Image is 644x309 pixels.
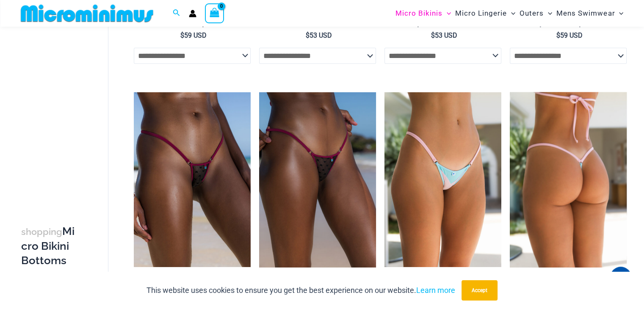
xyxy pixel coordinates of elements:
[544,3,552,24] span: Menu Toggle
[556,31,583,39] bdi: 59 USD
[416,286,455,295] a: Learn more
[556,31,560,39] span: $
[21,28,97,198] iframe: TrustedSite Certified
[17,4,157,23] img: MM SHOP LOGO FLAT
[306,31,332,39] bdi: 53 USD
[395,3,442,24] span: Micro Bikinis
[554,3,625,24] a: Mens SwimwearMenu ToggleMenu Toggle
[431,31,457,39] bdi: 53 USD
[259,92,376,268] a: Cupids Kiss Hearts 449 Thong 01Cupids Kiss Hearts 323 Underwire Top 449 Thong 05Cupids Kiss Heart...
[173,8,180,19] a: Search icon link
[520,3,544,24] span: Outers
[180,31,207,39] bdi: 59 USD
[189,10,196,17] a: Account icon link
[453,3,517,24] a: Micro LingerieMenu ToggleMenu Toggle
[21,226,62,237] span: shopping
[393,3,453,24] a: Micro BikinisMenu ToggleMenu Toggle
[259,92,376,268] img: Cupids Kiss Hearts 449 Thong 01
[205,3,224,23] a: View Shopping Cart, empty
[431,31,435,39] span: $
[517,3,554,24] a: OutersMenu ToggleMenu Toggle
[507,3,515,24] span: Menu Toggle
[134,92,251,268] a: Cupids Kiss Hearts 456 Micro 01Cupids Kiss Hearts 323 Underwire Top 456 Micro 06Cupids Kiss Heart...
[556,3,615,24] span: Mens Swimwear
[442,3,451,24] span: Menu Toggle
[180,31,184,39] span: $
[462,280,498,301] button: Accept
[455,3,507,24] span: Micro Lingerie
[21,224,78,267] h3: Micro Bikini Bottoms
[146,284,455,297] p: This website uses cookies to ensure you get the best experience on our website.
[392,1,627,25] nav: Site Navigation
[510,92,627,268] a: That Summer Dawn 4309 Micro 02That Summer Dawn 4309 Micro 01That Summer Dawn 4309 Micro 01
[134,92,251,268] img: Cupids Kiss Hearts 456 Micro 01
[306,31,310,39] span: $
[510,92,627,268] img: That Summer Dawn 4309 Micro 01
[384,92,501,268] img: That Summer Dawn 4303 Micro 01
[384,92,501,268] a: That Summer Dawn 4303 Micro 01That Summer Dawn 3063 Tri Top 4303 Micro 05That Summer Dawn 3063 Tr...
[615,3,623,24] span: Menu Toggle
